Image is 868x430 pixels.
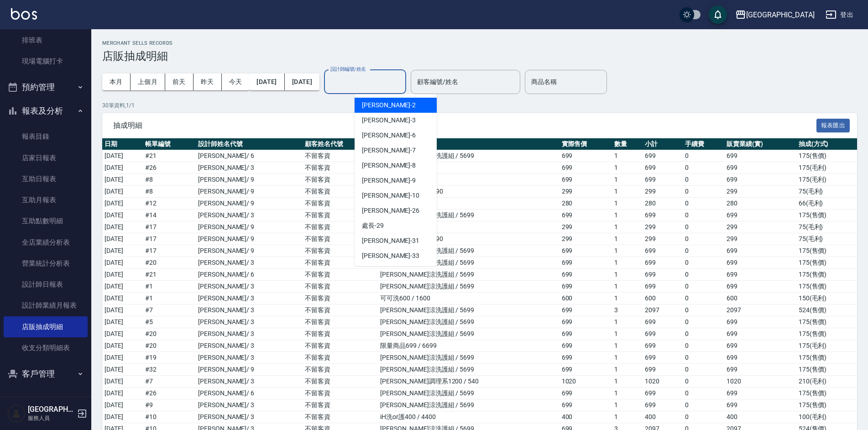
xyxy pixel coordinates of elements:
td: 699 [559,269,612,281]
td: [PERSON_NAME]/ 6 [196,269,303,281]
td: [DATE] [102,352,143,364]
button: 客戶管理 [4,362,88,386]
td: # 9 [143,399,196,411]
td: # 17 [143,245,196,257]
td: # 8 [143,174,196,186]
h3: 店販抽成明細 [102,50,857,63]
a: 互助日報表 [4,168,88,189]
td: 小瓶角蛋白299 / 2990 [378,233,559,245]
td: 699 [559,257,612,269]
td: 0 [683,293,724,304]
td: [DATE] [102,340,143,352]
td: 不留客資 [303,174,378,186]
td: 699 [724,352,796,364]
td: 0 [683,245,724,257]
td: [PERSON_NAME]/ 3 [196,352,303,364]
a: 營業統計分析表 [4,253,88,274]
td: # 1 [143,293,196,304]
td: 可可洗600 / 1600 [378,293,559,304]
td: 不留客資 [303,281,378,293]
td: 699 [724,269,796,281]
td: 0 [683,328,724,340]
td: [DATE] [102,174,143,186]
td: 0 [683,352,724,364]
td: 1 [612,150,643,162]
td: 1 [612,399,643,411]
td: 0 [683,376,724,388]
td: 1020 [559,376,612,388]
td: 1 [612,281,643,293]
a: 報表匯出 [816,121,850,129]
td: 699 [724,257,796,269]
td: 299 [643,221,683,233]
td: # 20 [143,257,196,269]
td: 不留客資 [303,328,378,340]
td: 699 [643,269,683,281]
a: 互助點數明細 [4,210,88,231]
td: 0 [683,340,724,352]
td: 175 ( 售價 ) [796,316,857,328]
button: [GEOGRAPHIC_DATA] [732,5,818,24]
td: # 19 [143,352,196,364]
td: 699 [643,364,683,376]
th: 抽成(方式) [796,138,857,150]
td: 699 [559,150,612,162]
td: 699 [643,352,683,364]
td: [PERSON_NAME]涼洗護組 / 5699 [378,210,559,221]
td: [PERSON_NAME]涼洗護組 / 5699 [378,388,559,399]
td: 1 [612,316,643,328]
span: [PERSON_NAME] -2 [362,100,416,110]
td: 699 [643,245,683,257]
td: 1 [612,174,643,186]
td: 不留客資 [303,150,378,162]
span: [PERSON_NAME] -26 [362,206,419,215]
a: 現場電腦打卡 [4,51,88,72]
td: 不留客資 [303,388,378,399]
td: 210 ( 毛利 ) [796,376,857,388]
button: 報表及分析 [4,99,88,123]
td: [PERSON_NAME]涼洗護組 / 5699 [378,304,559,316]
label: 設計師編號/姓名 [330,66,366,73]
td: 不留客資 [303,269,378,281]
td: 不留客資 [303,340,378,352]
td: [PERSON_NAME]/ 3 [196,399,303,411]
td: [PERSON_NAME]/ 9 [196,174,303,186]
td: 175 ( 售價 ) [796,210,857,221]
td: 75 ( 毛利 ) [796,186,857,198]
td: 699 [643,150,683,162]
td: [PERSON_NAME]/ 9 [196,245,303,257]
td: 699 [724,316,796,328]
td: # 5 [143,316,196,328]
td: 不留客資 [303,352,378,364]
td: 不留客資 [303,399,378,411]
td: [DATE] [102,186,143,198]
td: [DATE] [102,150,143,162]
td: # 17 [143,221,196,233]
td: 不留客資 [303,376,378,388]
td: [PERSON_NAME]涼洗護組 / 5699 [378,352,559,364]
a: 互助月報表 [4,189,88,210]
td: [DATE] [102,281,143,293]
td: 299 [724,233,796,245]
td: 175 ( 售價 ) [796,269,857,281]
td: 699 [559,304,612,316]
button: 登出 [822,6,857,23]
td: 280 [559,198,612,210]
td: 1 [612,364,643,376]
td: 0 [683,257,724,269]
td: 0 [683,150,724,162]
button: 昨天 [193,73,222,90]
a: 收支分類明細表 [4,337,88,358]
td: 299 [724,186,796,198]
a: 設計師業績月報表 [4,295,88,316]
td: # 12 [143,198,196,210]
td: [DATE] [102,245,143,257]
td: 175 ( 毛利 ) [796,340,857,352]
td: 1020 [724,376,796,388]
th: 手續費 [683,138,724,150]
td: [PERSON_NAME]涼洗護組 / 5699 [378,245,559,257]
th: 小計 [643,138,683,150]
td: [PERSON_NAME]/ 3 [196,376,303,388]
td: 不留客資 [303,162,378,174]
td: 175 ( 毛利 ) [796,162,857,174]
